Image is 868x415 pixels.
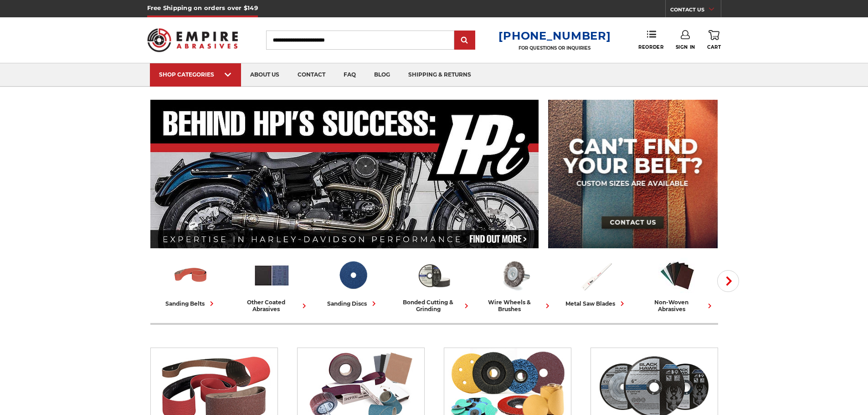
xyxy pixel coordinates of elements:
div: SHOP CATEGORIES [159,71,232,78]
input: Submit [456,31,474,50]
a: Cart [707,30,721,50]
a: other coated abrasives [235,256,309,313]
div: other coated abrasives [235,299,309,313]
img: Sanding Discs [334,256,372,294]
img: Bonded Cutting & Grinding [415,256,453,294]
a: shipping & returns [399,63,480,87]
div: metal saw blades [565,299,627,308]
a: sanding belts [154,256,228,308]
a: metal saw blades [560,256,633,308]
img: promo banner for custom belts. [548,100,718,248]
img: Other Coated Abrasives [253,256,291,294]
a: faq [334,63,365,87]
a: wire wheels & brushes [478,256,552,313]
div: wire wheels & brushes [478,299,552,313]
a: CONTACT US [670,5,721,17]
p: FOR QUESTIONS OR INQUIRIES [498,45,611,51]
span: Cart [707,44,721,50]
div: sanding discs [327,299,379,308]
img: Banner for an interview featuring Horsepower Inc who makes Harley performance upgrades featured o... [150,100,539,248]
img: Sanding Belts [172,256,210,294]
a: Reorder [638,30,663,50]
span: Sign In [676,44,695,50]
div: bonded cutting & grinding [397,299,471,313]
button: Next [717,270,739,292]
a: sanding discs [316,256,390,308]
a: contact [288,63,334,87]
span: Reorder [638,44,663,50]
img: Wire Wheels & Brushes [496,256,534,294]
a: non-woven abrasives [641,256,714,313]
a: about us [241,63,288,87]
a: bonded cutting & grinding [397,256,471,313]
img: Non-woven Abrasives [658,256,696,294]
img: Metal Saw Blades [577,256,615,294]
a: [PHONE_NUMBER] [498,29,611,42]
div: sanding belts [165,299,216,308]
div: non-woven abrasives [641,299,714,313]
img: Empire Abrasives [147,22,238,58]
a: blog [365,63,399,87]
